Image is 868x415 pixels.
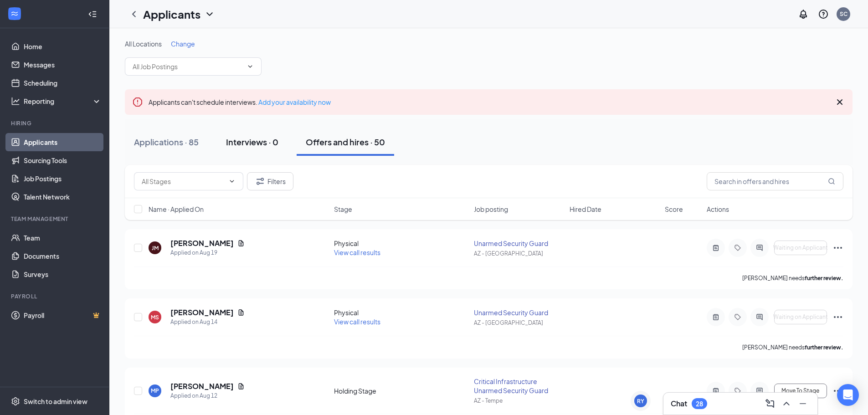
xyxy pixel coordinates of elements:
[149,205,204,214] span: Name · Applied On
[11,397,20,406] svg: Settings
[149,98,331,106] span: Applicants can't schedule interviews.
[474,205,508,214] span: Job posting
[781,388,819,394] span: Move To Stage
[334,248,380,256] span: View call results
[732,313,743,321] svg: Tag
[306,136,385,148] div: Offers and hires · 50
[334,318,380,326] span: View call results
[732,244,743,251] svg: Tag
[707,172,843,190] input: Search in offers and hires
[765,398,776,409] svg: ComposeMessage
[818,9,829,20] svg: QuestionInfo
[128,9,139,20] svg: ChevronLeft
[798,9,809,20] svg: Notifications
[742,343,843,351] p: [PERSON_NAME] needs
[143,6,200,22] h1: Applicants
[334,239,469,248] div: Physical
[779,396,794,411] button: ChevronUp
[133,61,243,72] input: All Job Postings
[837,384,859,406] div: Open Intercom Messenger
[247,63,254,70] svg: ChevronDown
[474,377,564,395] div: Critical Infrastructure Unarmed Security Guard
[237,383,245,390] svg: Document
[24,247,102,265] a: Documents
[24,265,102,283] a: Surveys
[754,387,765,395] svg: ActiveChat
[696,400,703,408] div: 28
[754,313,765,321] svg: ActiveChat
[334,386,469,395] div: Holding Stage
[754,244,765,251] svg: ActiveChat
[832,242,843,253] svg: Ellipses
[710,313,721,321] svg: ActiveNote
[570,205,601,214] span: Hired Date
[11,119,100,127] div: Hiring
[832,385,843,396] svg: Ellipses
[24,397,87,406] div: Switch to admin view
[797,398,808,409] svg: Minimize
[170,248,245,257] div: Applied on Aug 19
[805,344,843,351] b: further review.
[170,391,245,400] div: Applied on Aug 12
[763,396,777,411] button: ComposeMessage
[88,10,97,19] svg: Collapse
[24,169,102,188] a: Job Postings
[774,310,827,324] button: Waiting on Applicant
[24,229,102,247] a: Team
[710,387,721,395] svg: ActiveNote
[834,97,845,108] svg: Cross
[132,97,143,108] svg: Error
[637,397,644,405] div: RY
[171,40,195,48] span: Change
[24,151,102,169] a: Sourcing Tools
[226,136,278,148] div: Interviews · 0
[11,215,100,223] div: Team Management
[204,9,215,20] svg: ChevronDown
[247,172,293,190] button: Filter Filters
[170,381,234,391] h5: [PERSON_NAME]
[24,97,102,106] div: Reporting
[152,244,159,252] div: JM
[11,97,20,106] svg: Analysis
[24,56,102,74] a: Messages
[24,188,102,206] a: Talent Network
[24,74,102,92] a: Scheduling
[24,133,102,151] a: Applicants
[474,308,564,317] div: Unarmed Security Guard
[474,319,564,327] div: AZ - [GEOGRAPHIC_DATA]
[474,250,564,257] div: AZ - [GEOGRAPHIC_DATA]
[258,98,331,106] a: Add your availability now
[840,10,847,18] div: SC
[170,307,234,318] h5: [PERSON_NAME]
[334,205,352,214] span: Stage
[170,318,245,327] div: Applied on Aug 14
[773,314,828,320] span: Waiting on Applicant
[10,9,19,18] svg: WorkstreamLogo
[24,37,102,56] a: Home
[832,312,843,323] svg: Ellipses
[474,239,564,248] div: Unarmed Security Guard
[732,387,743,395] svg: Tag
[151,313,159,321] div: MS
[170,238,234,248] h5: [PERSON_NAME]
[665,205,683,214] span: Score
[742,274,843,282] p: [PERSON_NAME] needs
[474,397,564,405] div: AZ - Tempe
[773,245,828,251] span: Waiting on Applicant
[774,384,827,398] button: Move To Stage
[828,178,835,185] svg: MagnifyingGlass
[11,292,100,300] div: Payroll
[142,176,225,186] input: All Stages
[151,387,159,395] div: MP
[671,399,687,409] h3: Chat
[774,241,827,255] button: Waiting on Applicant
[237,309,245,316] svg: Document
[781,398,792,409] svg: ChevronUp
[255,176,266,187] svg: Filter
[125,40,162,48] span: All Locations
[334,308,469,317] div: Physical
[134,136,199,148] div: Applications · 85
[710,244,721,251] svg: ActiveNote
[237,240,245,247] svg: Document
